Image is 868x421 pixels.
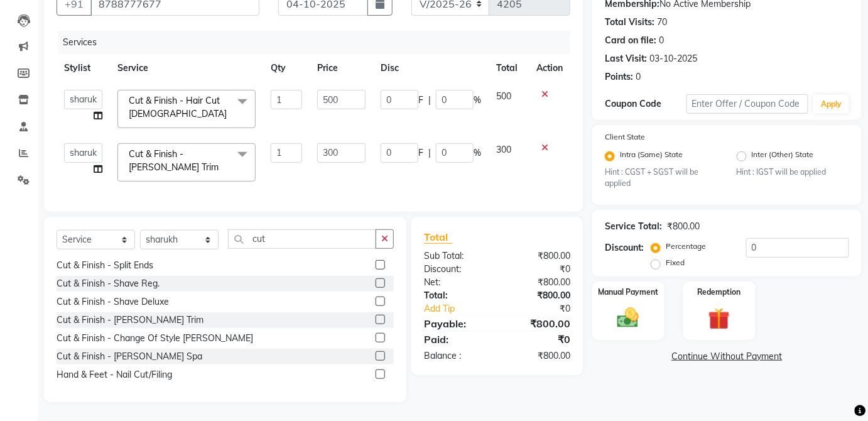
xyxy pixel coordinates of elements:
[605,131,645,143] label: Client State
[497,316,580,331] div: ₹800.00
[428,146,431,160] span: |
[598,287,658,298] label: Manual Payment
[752,149,814,164] label: Inter (Other) State
[497,263,580,276] div: ₹0
[263,54,310,82] th: Qty
[227,108,232,119] a: x
[605,16,654,29] div: Total Visits:
[424,231,453,244] span: Total
[698,287,741,298] label: Redemption
[610,305,646,331] img: _cash.svg
[489,54,529,82] th: Total
[605,167,718,190] small: Hint : CGST + SGST will be applied
[415,349,497,363] div: Balance :
[511,302,580,315] div: ₹0
[636,70,641,84] div: 0
[497,249,580,263] div: ₹800.00
[415,302,511,315] a: Add Tip
[129,148,219,173] span: Cut & Finish - [PERSON_NAME] Trim
[620,149,683,164] label: Intra (Same) State
[529,54,570,82] th: Action
[686,94,809,114] input: Enter Offer / Coupon Code
[110,54,263,82] th: Service
[605,34,656,47] div: Card on file:
[57,314,203,327] div: Cut & Finish - [PERSON_NAME] Trim
[605,97,686,111] div: Coupon Code
[474,94,481,107] span: %
[497,349,580,363] div: ₹800.00
[58,31,580,54] div: Services
[310,54,373,82] th: Price
[813,95,849,114] button: Apply
[496,144,511,155] span: 300
[605,70,633,84] div: Points:
[666,257,685,268] label: Fixed
[57,54,110,82] th: Stylist
[649,52,697,65] div: 03-10-2025
[737,167,850,178] small: Hint : IGST will be applied
[497,276,580,289] div: ₹800.00
[595,350,859,363] a: Continue Without Payment
[496,90,511,102] span: 500
[497,332,580,347] div: ₹0
[418,146,423,160] span: F
[666,241,706,252] label: Percentage
[129,95,227,119] span: Cut & Finish - Hair Cut [DEMOGRAPHIC_DATA]
[659,34,664,47] div: 0
[605,220,662,233] div: Service Total:
[57,332,253,345] div: Cut & Finish - Change Of Style [PERSON_NAME]
[497,289,580,302] div: ₹800.00
[418,94,423,107] span: F
[57,259,153,272] div: Cut & Finish - Split Ends
[605,52,647,65] div: Last Visit:
[415,276,497,289] div: Net:
[57,368,172,381] div: Hand & Feet - Nail Cut/Filing
[474,146,481,160] span: %
[57,277,160,290] div: Cut & Finish - Shave Reg.
[605,241,644,254] div: Discount:
[219,161,224,173] a: x
[415,249,497,263] div: Sub Total:
[415,263,497,276] div: Discount:
[415,316,497,331] div: Payable:
[657,16,667,29] div: 70
[57,295,169,309] div: Cut & Finish - Shave Deluxe
[428,94,431,107] span: |
[667,220,700,233] div: ₹800.00
[702,305,737,332] img: _gift.svg
[228,229,376,249] input: Search or Scan
[57,350,202,363] div: Cut & Finish - [PERSON_NAME] Spa
[373,54,489,82] th: Disc
[415,289,497,302] div: Total:
[415,332,497,347] div: Paid:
